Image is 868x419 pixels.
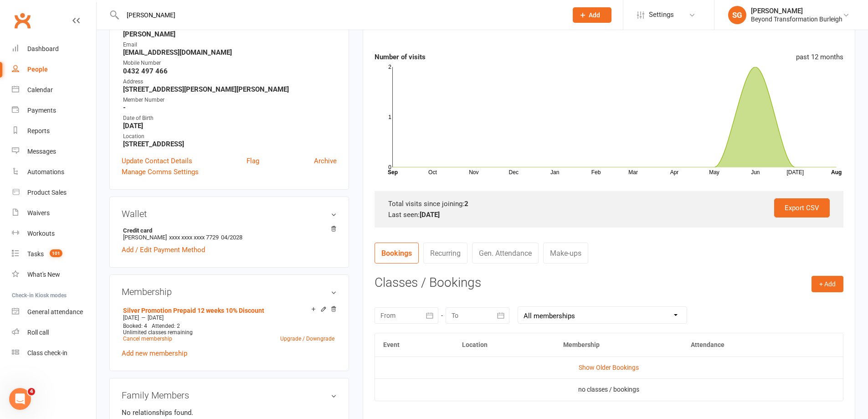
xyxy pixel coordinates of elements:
[683,333,803,357] th: Attendance
[27,86,53,93] div: Calendar
[472,243,539,264] a: Gen. Attendance
[27,127,50,134] div: Reports
[579,364,639,371] a: Show Older Bookings
[169,234,219,241] span: xxxx xxxx xxxx 7729
[122,349,187,357] a: Add new membership
[812,276,843,292] button: + Add
[120,9,561,21] input: Search...
[12,141,96,162] a: Messages
[420,211,440,219] strong: [DATE]
[27,230,55,237] div: Workouts
[27,189,67,196] div: Product Sales
[27,209,50,217] div: Waivers
[12,59,96,80] a: People
[751,7,842,15] div: [PERSON_NAME]
[50,249,62,257] span: 101
[27,349,67,357] div: Class check-in
[123,85,337,93] strong: [STREET_ADDRESS][PERSON_NAME][PERSON_NAME]
[122,209,337,219] h3: Wallet
[9,388,31,410] iframe: Intercom live chat
[123,140,337,148] strong: [STREET_ADDRESS]
[122,287,337,297] h3: Membership
[122,390,337,400] h3: Family Members
[123,307,264,314] a: Silver Promotion Prepaid 12 weeks 10% Discount
[573,7,611,23] button: Add
[388,209,830,220] div: Last seen:
[152,323,180,329] span: Attended: 2
[12,264,96,285] a: What's New
[123,30,337,38] strong: [PERSON_NAME]
[555,333,683,357] th: Membership
[280,336,334,342] a: Upgrade / Downgrade
[123,122,337,130] strong: [DATE]
[27,271,60,278] div: What's New
[796,52,843,62] div: past 12 months
[12,39,96,59] a: Dashboard
[122,226,337,242] li: [PERSON_NAME]
[121,314,337,321] div: —
[423,243,467,264] a: Recurring
[123,315,139,321] span: [DATE]
[27,250,44,258] div: Tasks
[11,9,34,32] a: Clubworx
[375,243,419,264] a: Bookings
[12,343,96,363] a: Class kiosk mode
[28,388,35,395] span: 4
[454,333,555,357] th: Location
[27,329,49,336] div: Roll call
[122,166,199,177] a: Manage Comms Settings
[27,148,56,155] div: Messages
[375,53,426,61] strong: Number of visits
[123,96,337,104] div: Member Number
[148,315,164,321] span: [DATE]
[12,121,96,141] a: Reports
[375,378,843,400] td: no classes / bookings
[375,17,438,31] h3: Attendance
[122,155,192,166] a: Update Contact Details
[27,107,56,114] div: Payments
[123,103,337,112] strong: -
[123,48,337,57] strong: [EMAIL_ADDRESS][DOMAIN_NAME]
[123,227,332,234] strong: Credit card
[12,302,96,322] a: General attendance kiosk mode
[27,66,48,73] div: People
[375,276,843,290] h3: Classes / Bookings
[123,59,337,67] div: Mobile Number
[751,15,842,23] div: Beyond Transformation Burleigh
[123,78,337,86] div: Address
[123,67,337,75] strong: 0432 497 466
[27,168,64,176] div: Automations
[123,329,193,336] span: Unlimited classes remaining
[123,132,337,141] div: Location
[123,336,172,342] a: Cancel membership
[589,11,600,19] span: Add
[12,244,96,264] a: Tasks 101
[122,244,205,255] a: Add / Edit Payment Method
[27,45,59,52] div: Dashboard
[388,198,830,209] div: Total visits since joining:
[12,162,96,182] a: Automations
[247,155,259,166] a: Flag
[12,203,96,223] a: Waivers
[12,100,96,121] a: Payments
[774,198,830,217] a: Export CSV
[122,407,337,418] p: No relationships found.
[375,333,454,357] th: Event
[649,5,674,25] span: Settings
[728,6,746,24] div: SG
[123,323,147,329] span: Booked: 4
[123,41,337,49] div: Email
[12,80,96,100] a: Calendar
[27,308,83,316] div: General attendance
[221,234,242,241] span: 04/2028
[12,182,96,203] a: Product Sales
[314,155,337,166] a: Archive
[123,114,337,123] div: Date of Birth
[12,322,96,343] a: Roll call
[12,223,96,244] a: Workouts
[543,243,588,264] a: Make-ups
[464,200,468,208] strong: 2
